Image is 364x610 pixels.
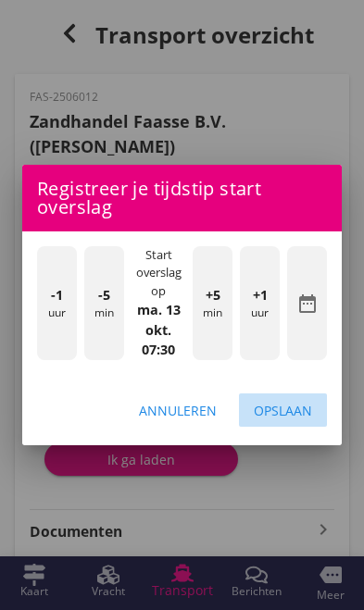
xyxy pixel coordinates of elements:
i: date_range [296,293,319,315]
div: min [193,246,232,360]
button: Opslaan [239,393,327,427]
strong: 07:30 [142,341,175,358]
div: Registreer je tijdstip start overslag [22,165,342,231]
button: Annuleren [124,393,232,427]
div: Opslaan [254,401,312,420]
strong: ma. 13 okt. [137,301,181,339]
div: min [84,246,124,360]
div: uur [240,246,280,360]
span: +5 [206,285,220,305]
div: Start overslag op [132,246,185,300]
div: uur [37,246,77,360]
div: Annuleren [139,401,217,420]
span: -5 [98,285,110,305]
span: -1 [51,285,63,305]
span: +1 [253,285,268,305]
